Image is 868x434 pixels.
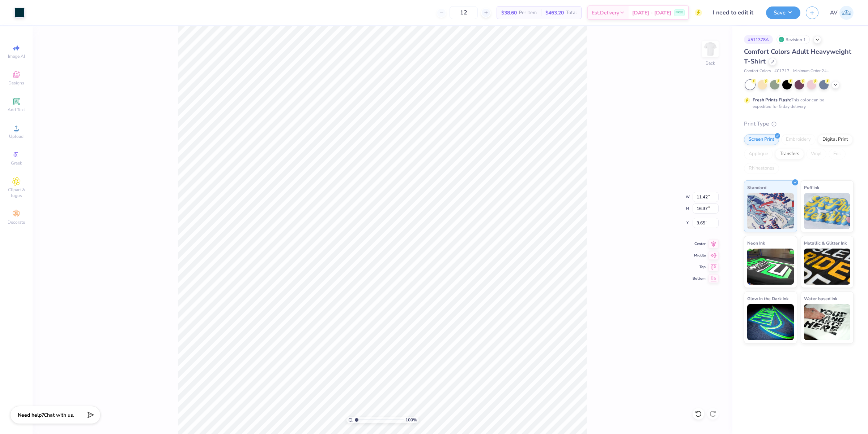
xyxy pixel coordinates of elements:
[829,149,846,159] div: Foil
[405,417,417,423] span: 100 %
[839,6,854,20] img: Aargy Velasco
[676,10,683,15] span: FREE
[747,239,765,247] span: Neon Ink
[753,97,842,110] div: This color can be expedited for 5 day delivery.
[9,133,24,139] span: Upload
[766,6,800,19] button: Save
[744,149,773,159] div: Applique
[806,149,826,159] div: Vinyl
[693,264,706,269] span: Top
[830,6,854,20] a: AV
[632,9,671,17] span: [DATE] - [DATE]
[744,163,779,174] div: Rhinestones
[8,80,24,86] span: Designs
[4,187,29,198] span: Clipart & logos
[804,304,851,340] img: Water based Ink
[747,249,794,285] img: Neon Ink
[545,9,564,17] span: $463.20
[566,9,577,17] span: Total
[744,68,771,74] span: Comfort Colors
[706,60,715,66] div: Back
[11,160,22,166] span: Greek
[804,249,851,285] img: Metallic & Glitter Ink
[8,53,25,59] span: Image AI
[804,193,851,229] img: Puff Ink
[44,412,74,418] span: Chat with us.
[793,68,829,74] span: Minimum Order: 24 +
[18,412,44,418] strong: Need help?
[753,97,791,103] strong: Fresh Prints Flash:
[703,42,718,56] img: Back
[804,184,819,191] span: Puff Ink
[693,253,706,258] span: Middle
[747,184,766,191] span: Standard
[776,35,810,44] div: Revision 1
[818,134,853,145] div: Digital Print
[775,149,804,159] div: Transfers
[804,295,837,302] span: Water based Ink
[693,241,706,246] span: Center
[744,120,854,128] div: Print Type
[592,9,619,17] span: Est. Delivery
[830,9,838,17] span: AV
[450,6,478,19] input: – –
[693,276,706,281] span: Bottom
[707,5,761,20] input: Untitled Design
[501,9,517,17] span: $38.60
[744,47,851,66] span: Comfort Colors Adult Heavyweight T-Shirt
[744,134,779,145] div: Screen Print
[519,9,537,17] span: Per Item
[747,304,794,340] img: Glow in the Dark Ink
[8,219,25,225] span: Decorate
[747,193,794,229] img: Standard
[744,35,773,44] div: # 511378A
[8,107,25,113] span: Add Text
[774,68,790,74] span: # C1717
[781,134,816,145] div: Embroidery
[804,239,847,247] span: Metallic & Glitter Ink
[747,295,788,302] span: Glow in the Dark Ink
